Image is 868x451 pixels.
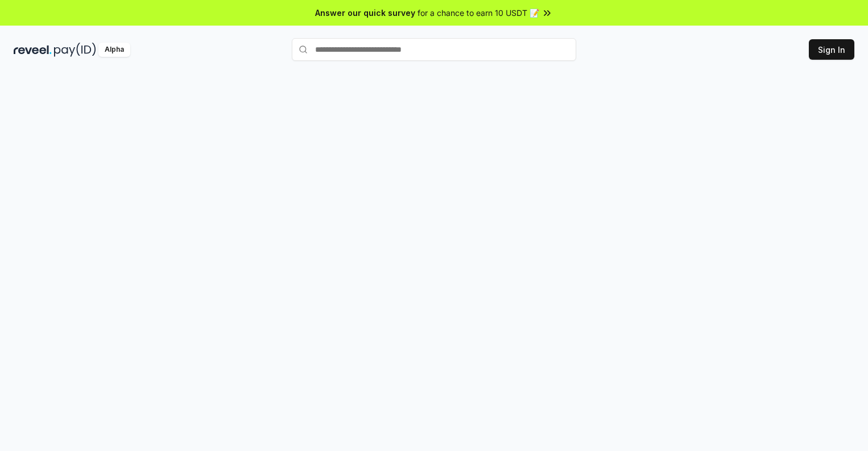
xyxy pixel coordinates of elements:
[315,7,415,19] span: Answer our quick survey
[54,43,96,57] img: pay_id
[14,43,52,57] img: reveel_dark
[418,7,539,19] span: for a chance to earn 10 USDT 📝
[809,39,854,60] button: Sign In
[98,43,130,57] div: Alpha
